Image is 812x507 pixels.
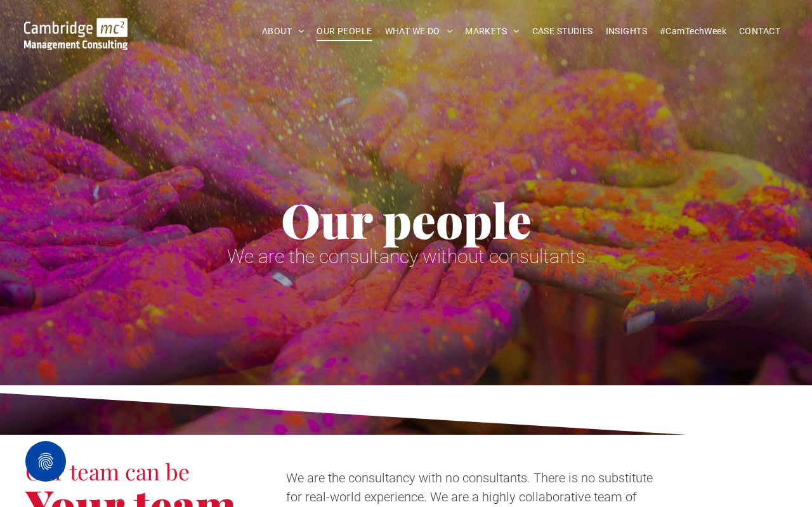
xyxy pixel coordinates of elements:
[599,22,653,41] a: INSIGHTS
[227,245,586,267] span: We are the consultancy without consultants
[526,22,599,41] a: CASE STUDIES
[24,20,128,33] a: Your Business Transformed | Cambridge Management Consulting
[310,22,378,41] a: OUR PEOPLE
[256,22,311,41] a: ABOUT
[459,22,525,41] a: MARKETS
[733,22,787,41] a: CONTACT
[25,456,190,486] span: Our team can be
[379,22,459,41] a: WHAT WE DO
[281,188,532,251] span: Our people
[24,18,128,50] img: Cambridge MC Logo
[653,22,733,41] a: #CamTechWeek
